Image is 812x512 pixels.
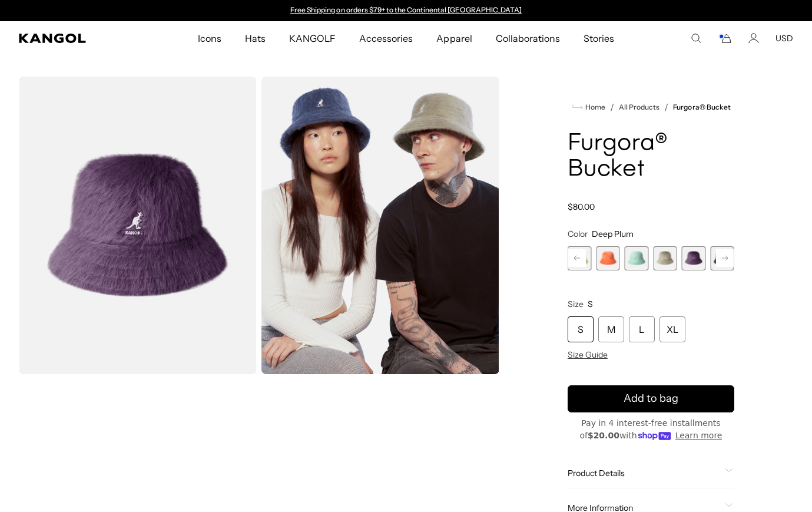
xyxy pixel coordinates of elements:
[285,6,528,15] div: Announcement
[624,391,678,407] span: Add to bag
[19,77,257,374] img: color-deep-plum
[359,21,413,55] span: Accessories
[568,229,588,239] span: Color
[572,21,626,55] a: Stories
[710,246,734,270] label: Black
[568,385,734,412] button: Add to bag
[425,21,483,55] a: Apparel
[496,21,560,55] span: Collaborations
[659,316,685,342] div: XL
[775,33,793,44] button: USD
[568,349,608,360] span: Size Guide
[568,468,720,478] span: Product Details
[625,246,649,270] div: 4 of 10
[233,21,277,55] a: Hats
[568,246,592,270] div: 2 of 10
[568,246,592,270] label: Butter Chiffon
[659,100,668,114] li: /
[710,246,734,270] div: 7 of 10
[583,103,605,111] span: Home
[568,100,734,114] nav: breadcrumbs
[19,34,130,43] a: Kangol
[277,21,347,55] a: KANGOLF
[682,246,706,270] div: 6 of 10
[718,33,732,44] button: Cart
[568,131,734,183] h1: Furgora® Bucket
[484,21,572,55] a: Collaborations
[748,33,759,44] a: Account
[584,21,614,55] span: Stories
[682,246,706,270] label: Deep Plum
[290,5,522,14] a: Free Shipping on orders $79+ to the Continental [GEOGRAPHIC_DATA]
[653,246,677,270] label: Warm Grey
[186,21,233,55] a: Icons
[691,33,701,44] summary: Search here
[653,246,677,270] div: 5 of 10
[245,21,266,55] span: Hats
[596,246,620,270] div: 3 of 10
[619,103,659,111] a: All Products
[436,21,472,55] span: Apparel
[19,77,499,374] product-gallery: Gallery Viewer
[592,229,634,239] span: Deep Plum
[673,103,730,111] a: Furgora® Bucket
[568,316,594,342] div: S
[568,202,595,212] span: $80.00
[285,6,528,15] div: 1 of 2
[572,102,605,113] a: Home
[198,21,221,55] span: Icons
[596,246,620,270] label: Coral Flame
[289,21,336,55] span: KANGOLF
[285,6,528,15] slideshow-component: Announcement bar
[629,316,655,342] div: L
[605,100,614,114] li: /
[568,299,584,309] span: Size
[588,299,593,309] span: S
[598,316,624,342] div: M
[347,21,425,55] a: Accessories
[625,246,649,270] label: Aquatic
